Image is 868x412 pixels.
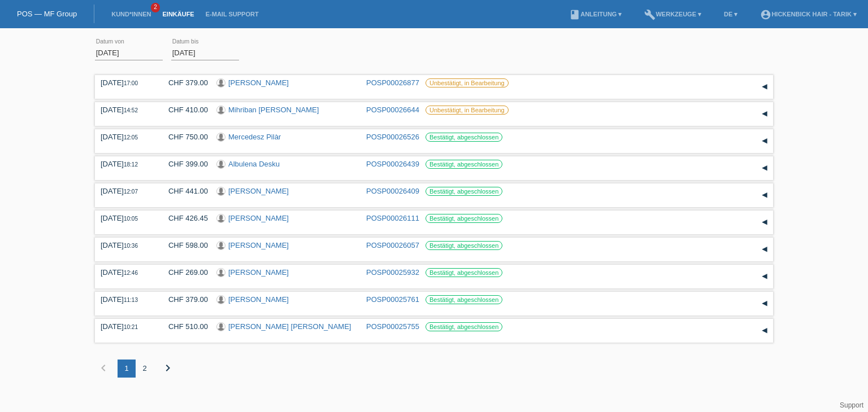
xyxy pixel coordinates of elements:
a: Support [840,401,863,409]
i: chevron_right [161,361,175,375]
div: auf-/zuklappen [756,106,773,122]
div: CHF 510.00 [154,322,208,331]
a: Mercedesz Pilàr [228,133,281,141]
span: 12:46 [124,270,138,276]
div: [DATE] [101,295,146,304]
div: auf-/zuklappen [756,187,773,204]
a: POSP00026111 [366,214,419,222]
div: CHF 750.00 [154,133,208,141]
div: CHF 410.00 [154,106,208,114]
a: [PERSON_NAME] [228,78,289,87]
span: 12:07 [124,189,138,195]
span: 14:52 [124,107,138,113]
a: POSP00025761 [366,295,419,304]
a: POSP00026644 [366,106,419,114]
label: Bestätigt, abgeschlossen [426,268,502,277]
label: Bestätigt, abgeschlossen [426,214,502,223]
a: POS — MF Group [17,10,77,18]
div: [DATE] [101,322,146,331]
div: auf-/zuklappen [756,78,773,95]
a: E-Mail Support [200,11,264,17]
a: Mihriban [PERSON_NAME] [228,106,319,114]
a: [PERSON_NAME] [228,268,289,277]
label: Bestätigt, abgeschlossen [426,241,502,250]
div: 2 [136,360,154,378]
div: [DATE] [101,214,146,222]
label: Bestätigt, abgeschlossen [426,187,502,196]
a: [PERSON_NAME] [228,295,289,304]
label: Bestätigt, abgeschlossen [426,133,502,142]
a: POSP00026057 [366,241,419,249]
div: CHF 399.00 [154,160,208,168]
div: 1 [118,360,136,378]
a: POSP00026877 [366,78,419,87]
a: [PERSON_NAME] [228,214,289,222]
div: auf-/zuklappen [756,214,773,231]
a: Einkäufe [157,11,199,17]
label: Bestätigt, abgeschlossen [426,160,502,169]
a: POSP00026409 [366,187,419,195]
div: CHF 426.45 [154,214,208,222]
div: [DATE] [101,187,146,195]
a: [PERSON_NAME] [PERSON_NAME] [228,322,351,331]
span: 2 [151,3,160,12]
span: 10:36 [124,243,138,249]
div: auf-/zuklappen [756,160,773,177]
a: POSP00025755 [366,322,419,331]
a: Kund*innen [106,11,157,17]
div: CHF 269.00 [154,268,208,277]
i: book [569,9,580,20]
div: CHF 379.00 [154,78,208,87]
span: 10:21 [124,324,138,330]
label: Bestätigt, abgeschlossen [426,322,502,331]
span: 10:05 [124,216,138,222]
div: auf-/zuklappen [756,241,773,258]
a: buildWerkzeuge ▾ [639,11,707,17]
div: auf-/zuklappen [756,133,773,150]
i: build [644,9,656,20]
div: [DATE] [101,241,146,249]
div: CHF 598.00 [154,241,208,249]
div: auf-/zuklappen [756,295,773,312]
div: [DATE] [101,160,146,168]
a: bookAnleitung ▾ [563,11,627,17]
a: account_circleHickenbick Hair - Tarik ▾ [754,11,862,17]
a: DE ▾ [718,11,743,17]
a: POSP00025932 [366,268,419,277]
a: POSP00026526 [366,133,419,141]
div: CHF 441.00 [154,187,208,195]
div: [DATE] [101,78,146,87]
div: auf-/zuklappen [756,322,773,339]
i: chevron_left [97,361,110,375]
span: 18:12 [124,161,138,168]
a: [PERSON_NAME] [228,187,289,195]
div: [DATE] [101,133,146,141]
i: account_circle [760,9,771,20]
label: Unbestätigt, in Bearbeitung [426,78,509,87]
span: 11:13 [124,297,138,303]
span: 12:05 [124,134,138,141]
a: POSP00026439 [366,160,419,168]
a: Albulena Desku [228,160,280,168]
label: Bestätigt, abgeschlossen [426,295,502,304]
a: [PERSON_NAME] [228,241,289,249]
label: Unbestätigt, in Bearbeitung [426,106,509,115]
span: 17:00 [124,80,138,86]
div: CHF 379.00 [154,295,208,304]
div: [DATE] [101,106,146,114]
div: [DATE] [101,268,146,277]
div: auf-/zuklappen [756,268,773,285]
